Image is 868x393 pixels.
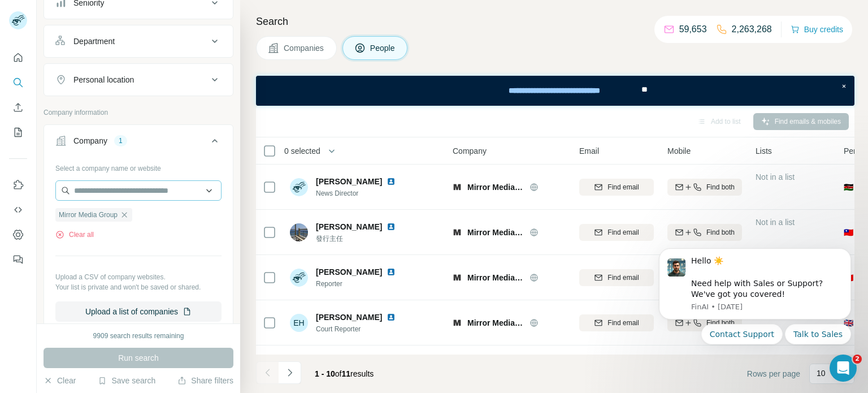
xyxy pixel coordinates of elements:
[342,369,351,378] span: 11
[9,72,27,93] button: Search
[335,369,342,378] span: of
[791,21,843,37] button: Buy credits
[316,312,382,323] span: [PERSON_NAME]
[290,178,308,196] img: Avatar
[315,369,335,378] span: 1 - 10
[284,145,320,157] span: 0 selected
[453,183,462,192] img: Logo of Mirror Media Group
[316,266,382,278] span: [PERSON_NAME]
[387,267,396,277] img: LinkedIn logo
[467,182,524,193] span: Mirror Media Group
[706,182,735,192] span: Find both
[732,23,772,36] p: 2,263,268
[642,235,868,387] iframe: Intercom notifications message
[579,269,654,286] button: Find email
[607,273,639,283] span: Find email
[316,234,400,244] span: 發行主任
[756,145,772,157] span: Lists
[607,318,639,328] span: Find email
[370,42,396,54] span: People
[316,221,382,232] span: [PERSON_NAME]
[98,375,155,386] button: Save search
[55,230,94,240] button: Clear all
[467,272,524,283] span: Mirror Media Group
[453,318,462,327] img: Logo of Mirror Media Group
[290,314,308,332] div: EH
[453,145,487,157] span: Company
[667,179,742,196] button: Find both
[387,313,396,322] img: LinkedIn logo
[9,122,27,142] button: My lists
[316,188,400,198] span: News Director
[579,224,654,241] button: Find email
[290,269,308,287] img: Avatar
[73,36,115,47] div: Department
[290,223,308,241] img: Avatar
[256,76,854,106] iframe: Banner
[579,179,654,196] button: Find email
[853,355,862,364] span: 2
[73,74,134,85] div: Personal location
[9,97,27,118] button: Enrich CSV
[44,375,76,386] button: Clear
[667,145,691,157] span: Mobile
[279,361,301,384] button: Navigate to next page
[9,47,27,68] button: Quick start
[830,355,857,382] iframe: Intercom live chat
[579,314,654,331] button: Find email
[114,136,127,146] div: 1
[844,182,853,193] span: 🇰🇪
[55,282,222,292] p: Your list is private and won't be saved or shared.
[44,107,233,118] p: Company information
[55,272,222,282] p: Upload a CSV of company websites.
[607,182,639,192] span: Find email
[316,324,400,334] span: Court Reporter
[579,145,599,157] span: Email
[315,369,374,378] span: results
[756,218,795,227] span: Not in a list
[316,279,400,289] span: Reporter
[9,249,27,270] button: Feedback
[177,375,233,386] button: Share filters
[284,42,325,54] span: Companies
[467,317,524,329] span: Mirror Media Group
[387,177,396,186] img: LinkedIn logo
[73,135,107,146] div: Company
[55,301,222,322] button: Upload a list of companies
[44,28,233,55] button: Department
[9,200,27,220] button: Use Surfe API
[607,227,639,237] span: Find email
[453,273,462,282] img: Logo of Mirror Media Group
[467,227,524,238] span: Mirror Media Group
[756,172,795,182] span: Not in a list
[44,127,233,159] button: Company1
[679,23,707,36] p: 59,653
[55,159,222,174] div: Select a company name or website
[256,14,854,29] h4: Search
[453,228,462,237] img: Logo of Mirror Media Group
[387,222,396,231] img: LinkedIn logo
[44,66,233,93] button: Personal location
[59,210,118,220] span: Mirror Media Group
[9,175,27,195] button: Use Surfe on LinkedIn
[9,224,27,245] button: Dashboard
[667,224,742,241] button: Find both
[844,227,853,238] span: 🇹🇼
[316,176,382,187] span: [PERSON_NAME]
[93,331,184,341] div: 9909 search results remaining
[706,227,735,237] span: Find both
